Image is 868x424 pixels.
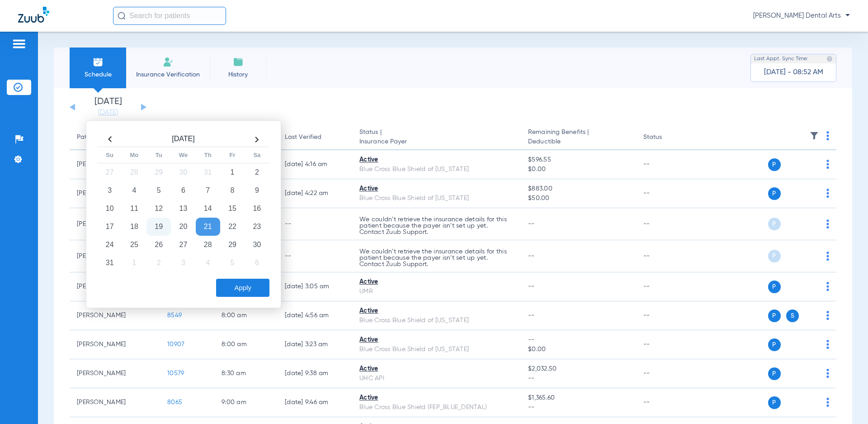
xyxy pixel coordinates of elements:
[167,370,184,376] span: 10579
[70,330,160,359] td: [PERSON_NAME]
[359,277,514,287] div: Active
[826,131,829,140] img: group-dot-blue.svg
[528,374,628,383] span: --
[359,137,514,147] span: Insurance Payer
[636,208,697,240] td: --
[214,330,278,359] td: 8:00 AM
[76,70,119,79] span: Schedule
[167,399,182,405] span: 8065
[528,364,628,374] span: $2,032.50
[826,189,829,198] img: group-dot-blue.svg
[81,108,135,117] a: [DATE]
[826,369,829,378] img: group-dot-blue.svg
[636,125,697,150] th: Status
[352,125,521,150] th: Status |
[826,340,829,349] img: group-dot-blue.svg
[768,158,781,171] span: P
[278,150,352,179] td: [DATE] 4:16 AM
[826,282,829,291] img: group-dot-blue.svg
[359,316,514,325] div: Blue Cross Blue Shield of [US_STATE]
[768,367,781,380] span: P
[528,165,628,174] span: $0.00
[167,341,184,348] span: 10907
[359,216,514,235] p: We couldn’t retrieve the insurance details for this patient because the payer isn’t set up yet. C...
[754,54,808,63] span: Last Appt. Sync Time:
[528,312,535,319] span: --
[278,330,352,359] td: [DATE] 3:23 AM
[359,155,514,165] div: Active
[528,393,628,403] span: $1,365.60
[81,97,135,117] li: [DATE]
[214,359,278,388] td: 8:30 AM
[359,364,514,374] div: Active
[753,11,850,20] span: [PERSON_NAME] Dental Arts
[133,70,203,79] span: Insurance Verification
[359,335,514,345] div: Active
[636,330,697,359] td: --
[93,57,104,67] img: Schedule
[636,179,697,208] td: --
[278,388,352,417] td: [DATE] 9:46 AM
[636,240,697,272] td: --
[528,403,628,412] span: --
[768,281,781,293] span: P
[786,310,799,322] span: S
[214,388,278,417] td: 9:00 AM
[359,306,514,316] div: Active
[359,194,514,203] div: Blue Cross Blue Shield of [US_STATE]
[285,133,345,142] div: Last Verified
[278,179,352,208] td: [DATE] 4:22 AM
[636,150,697,179] td: --
[163,57,174,67] img: Manual Insurance Verification
[217,70,259,79] span: History
[278,208,352,240] td: --
[278,301,352,330] td: [DATE] 4:56 AM
[12,38,26,49] img: hamburger-icon
[528,345,628,354] span: $0.00
[70,301,160,330] td: [PERSON_NAME]
[359,184,514,194] div: Active
[359,165,514,174] div: Blue Cross Blue Shield of [US_STATE]
[18,7,49,23] img: Zuub Logo
[768,310,781,322] span: P
[216,279,269,297] button: Apply
[823,381,868,424] iframe: Chat Widget
[528,253,535,259] span: --
[359,345,514,354] div: Blue Cross Blue Shield of [US_STATE]
[521,125,636,150] th: Remaining Benefits |
[122,132,245,147] th: [DATE]
[768,187,781,200] span: P
[214,301,278,330] td: 8:00 AM
[528,221,535,227] span: --
[233,57,244,67] img: History
[278,359,352,388] td: [DATE] 9:38 AM
[528,184,628,194] span: $883.00
[359,287,514,296] div: UMR
[636,359,697,388] td: --
[826,160,829,169] img: group-dot-blue.svg
[768,250,781,262] span: P
[528,335,628,345] span: --
[167,312,182,319] span: 8549
[77,133,153,142] div: Patient Name
[826,311,829,320] img: group-dot-blue.svg
[285,133,321,142] div: Last Verified
[768,396,781,409] span: P
[636,301,697,330] td: --
[826,219,829,229] img: group-dot-blue.svg
[70,388,160,417] td: [PERSON_NAME]
[636,388,697,417] td: --
[70,359,160,388] td: [PERSON_NAME]
[768,338,781,351] span: P
[826,252,829,261] img: group-dot-blue.svg
[278,240,352,272] td: --
[359,248,514,267] p: We couldn’t retrieve the insurance details for this patient because the payer isn’t set up yet. C...
[528,194,628,203] span: $50.00
[278,272,352,301] td: [DATE] 3:05 AM
[528,155,628,165] span: $596.55
[636,272,697,301] td: --
[113,7,226,25] input: Search for patients
[810,131,819,140] img: filter.svg
[764,68,823,77] span: [DATE] - 08:52 AM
